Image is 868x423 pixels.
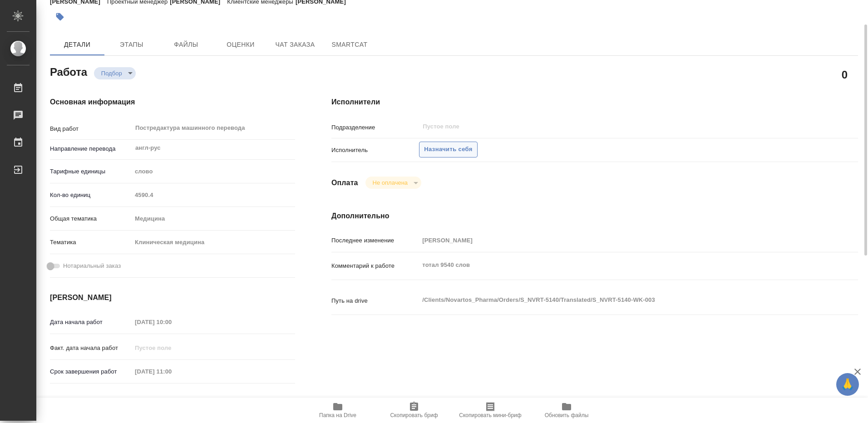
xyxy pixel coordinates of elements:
[219,39,262,50] span: Оценки
[50,63,87,79] h2: Работа
[390,412,438,418] span: Скопировать бриф
[419,234,814,247] input: Пустое поле
[132,211,295,226] div: Медицина
[528,398,605,423] button: Обновить файлы
[50,292,295,303] h4: [PERSON_NAME]
[376,398,452,423] button: Скопировать бриф
[331,261,419,271] p: Комментарий к работе
[545,412,589,418] span: Обновить файлы
[300,398,376,423] button: Папка на Drive
[94,67,136,79] div: Подбор
[132,341,211,354] input: Пустое поле
[419,142,477,157] button: Назначить себя
[452,398,528,423] button: Скопировать мини-бриф
[365,177,421,189] div: Подбор
[50,238,132,247] p: Тематика
[132,315,211,329] input: Пустое поле
[50,214,132,223] p: Общая тематика
[424,144,472,155] span: Назначить себя
[132,365,211,378] input: Пустое поле
[50,344,132,353] p: Факт. дата начала работ
[50,167,132,176] p: Тарифные единицы
[50,124,132,133] p: Вид работ
[50,191,132,200] p: Кол-во единиц
[419,257,814,273] textarea: тотал 9540 слов
[331,146,419,155] p: Исполнитель
[99,69,125,77] button: Подбор
[50,367,132,376] p: Срок завершения работ
[328,39,371,50] span: SmartCat
[132,235,295,250] div: Клиническая медицина
[164,39,208,50] span: Файлы
[331,296,419,305] p: Путь на drive
[50,318,132,327] p: Дата начала работ
[50,97,295,108] h4: Основная информация
[132,188,295,202] input: Пустое поле
[110,39,153,50] span: Этапы
[273,39,317,50] span: Чат заказа
[132,164,295,179] div: слово
[836,373,859,396] button: 🙏
[842,67,848,82] h2: 0
[50,144,132,153] p: Направление перевода
[63,261,121,271] span: Нотариальный заказ
[331,97,858,108] h4: Исполнители
[459,412,521,418] span: Скопировать мини-бриф
[422,121,793,132] input: Пустое поле
[331,211,858,221] h4: Дополнительно
[50,7,70,27] button: Добавить тэг
[331,236,419,245] p: Последнее изменение
[331,177,358,188] h4: Оплата
[840,375,855,394] span: 🙏
[419,292,814,308] textarea: /Clients/Novartos_Pharma/Orders/S_NVRT-5140/Translated/S_NVRT-5140-WK-003
[55,39,99,50] span: Детали
[370,179,410,187] button: Не оплачена
[319,412,356,418] span: Папка на Drive
[331,123,419,132] p: Подразделение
